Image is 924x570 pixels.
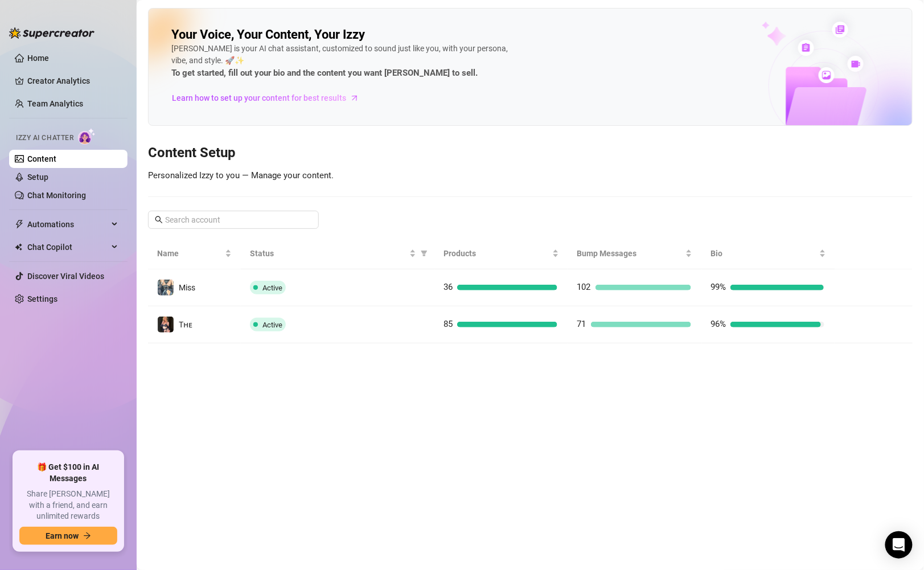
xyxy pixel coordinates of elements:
a: Learn how to set up your content for best results [171,89,368,107]
a: Home [27,54,49,63]
span: Status [250,247,407,260]
img: logo-BBDzfeDw.svg [9,27,95,39]
a: Discover Viral Videos [27,272,104,281]
span: thunderbolt [15,220,24,229]
span: Tʜᴇ [179,320,192,329]
th: Products [434,238,568,269]
span: 71 [577,319,586,329]
span: 99% [711,282,726,292]
span: 36 [443,282,453,292]
span: Bump Messages [577,247,684,260]
span: arrow-right [349,92,360,104]
span: Active [262,284,282,292]
div: Open Intercom Messenger [885,531,913,559]
span: 🎁 Get $100 in AI Messages [19,462,117,484]
span: arrow-right [83,532,91,540]
div: [PERSON_NAME] is your AI chat assistant, customized to sound just like you, with your persona, vi... [171,43,513,80]
span: Earn now [46,531,79,540]
span: Chat Copilot [27,238,108,256]
img: ai-chatter-content-library-cLFOSyPT.png [736,9,912,125]
a: Setup [27,173,48,182]
a: Creator Analytics [27,72,118,90]
th: Status [241,238,434,269]
span: 102 [577,282,591,292]
th: Bio [701,238,835,269]
button: Earn nowarrow-right [19,527,117,545]
input: Search account [165,214,303,226]
span: filter [421,250,428,257]
span: Learn how to set up your content for best results [172,92,346,104]
img: Tʜᴇ [158,317,174,333]
span: filter [418,245,430,262]
a: Content [27,154,56,163]
h2: Your Voice, Your Content, Your Izzy [171,27,365,43]
span: search [155,216,163,224]
span: Miss [179,283,195,292]
span: 96% [711,319,726,329]
span: Active [262,321,282,329]
th: Name [148,238,241,269]
span: Personalized Izzy to you — Manage your content. [148,170,334,181]
span: Name [157,247,223,260]
span: Bio [711,247,817,260]
a: Chat Monitoring [27,191,86,200]
img: AI Chatter [78,128,96,145]
img: Chat Copilot [15,243,22,251]
strong: To get started, fill out your bio and the content you want [PERSON_NAME] to sell. [171,68,478,78]
h3: Content Setup [148,144,913,162]
a: Team Analytics [27,99,83,108]
span: Products [443,247,550,260]
a: Settings [27,294,58,304]
span: Share [PERSON_NAME] with a friend, and earn unlimited rewards [19,489,117,522]
span: Automations [27,215,108,233]
span: Izzy AI Chatter [16,133,73,143]
img: Miss [158,280,174,296]
span: 85 [443,319,453,329]
th: Bump Messages [568,238,702,269]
